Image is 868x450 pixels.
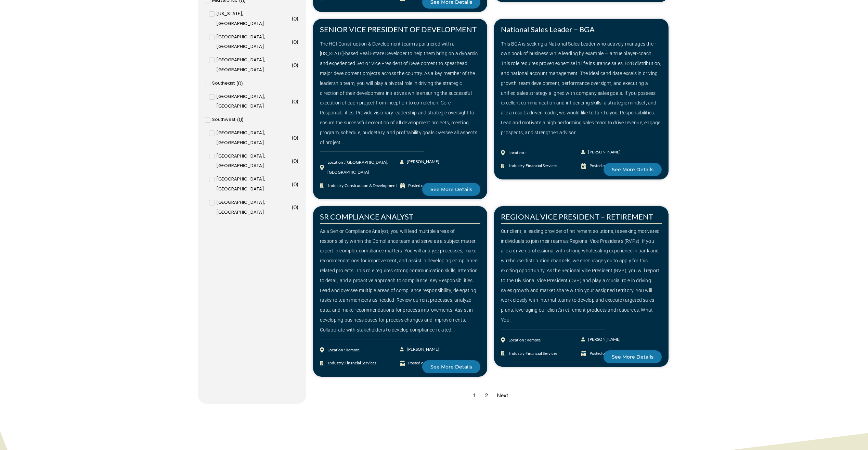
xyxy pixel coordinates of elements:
[586,147,621,157] span: [PERSON_NAME]
[236,80,238,86] span: (
[501,212,653,221] a: REGIONAL VICE PRESIDENT – RETIREMENT
[216,55,290,75] span: [GEOGRAPHIC_DATA], [GEOGRAPHIC_DATA]
[297,15,298,22] span: )
[294,62,297,68] span: 0
[294,204,297,210] span: 0
[327,345,360,355] div: Location : Remote
[612,167,653,172] span: See More Details
[297,62,298,68] span: )
[581,335,621,345] a: [PERSON_NAME]
[292,15,294,22] span: (
[292,62,294,68] span: (
[405,345,439,354] span: [PERSON_NAME]
[297,158,298,164] span: )
[604,163,662,176] a: See More Details
[216,128,290,148] span: [GEOGRAPHIC_DATA], [GEOGRAPHIC_DATA]
[430,187,472,192] span: See More Details
[216,32,290,52] span: [GEOGRAPHIC_DATA], [GEOGRAPHIC_DATA]
[292,158,294,164] span: (
[501,39,662,138] div: This BGA is seeking a National Sales Leader who actively manages their own book of business while...
[469,387,479,404] div: 1
[294,38,297,45] span: 0
[320,39,481,148] div: The HGI Construction & Development team is partnered with a [US_STATE]-based Real Estate Develope...
[604,350,662,363] a: See More Details
[292,38,294,45] span: (
[297,204,298,210] span: )
[294,98,297,104] span: 0
[400,345,440,354] a: [PERSON_NAME]
[216,198,290,217] span: [GEOGRAPHIC_DATA], [GEOGRAPHIC_DATA]
[320,25,477,34] a: SENIOR VICE PRESIDENT OF DEVELOPMENT
[216,174,290,194] span: [GEOGRAPHIC_DATA], [GEOGRAPHIC_DATA]
[292,181,294,187] span: (
[508,148,526,158] div: Location :
[292,204,294,210] span: (
[297,98,298,104] span: )
[212,78,235,88] span: Southeast
[216,92,290,112] span: [GEOGRAPHIC_DATA], [GEOGRAPHIC_DATA]
[242,116,244,123] span: )
[320,226,481,335] div: As a Senior Compliance Analyst, you will lead multiple areas of responsibility within the Complia...
[327,158,400,177] div: Location : [GEOGRAPHIC_DATA], [GEOGRAPHIC_DATA]
[297,181,298,187] span: )
[297,134,298,141] span: )
[292,134,294,141] span: (
[508,335,541,345] div: Location : Remote
[238,80,241,86] span: 0
[422,183,480,196] a: See More Details
[294,134,297,141] span: 0
[292,98,294,104] span: (
[294,158,297,164] span: 0
[216,9,290,29] span: [US_STATE], [GEOGRAPHIC_DATA]
[493,387,512,404] div: Next
[294,15,297,22] span: 0
[581,147,621,157] a: [PERSON_NAME]
[481,387,491,404] div: 2
[422,360,480,373] a: See More Details
[430,364,472,369] span: See More Details
[501,226,662,325] div: Our client, a leading provider of retirement solutions, is seeking motivated individuals to join ...
[501,25,595,34] a: National Sales Leader – BGA
[612,354,653,359] span: See More Details
[297,38,298,45] span: )
[239,116,242,123] span: 0
[212,115,235,125] span: Southwest
[241,80,243,86] span: )
[237,116,239,123] span: (
[586,335,621,345] span: [PERSON_NAME]
[216,151,290,171] span: [GEOGRAPHIC_DATA], [GEOGRAPHIC_DATA]
[400,157,440,167] a: [PERSON_NAME]
[320,212,413,221] a: SR COMPLIANCE ANALYST
[405,157,439,167] span: [PERSON_NAME]
[294,181,297,187] span: 0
